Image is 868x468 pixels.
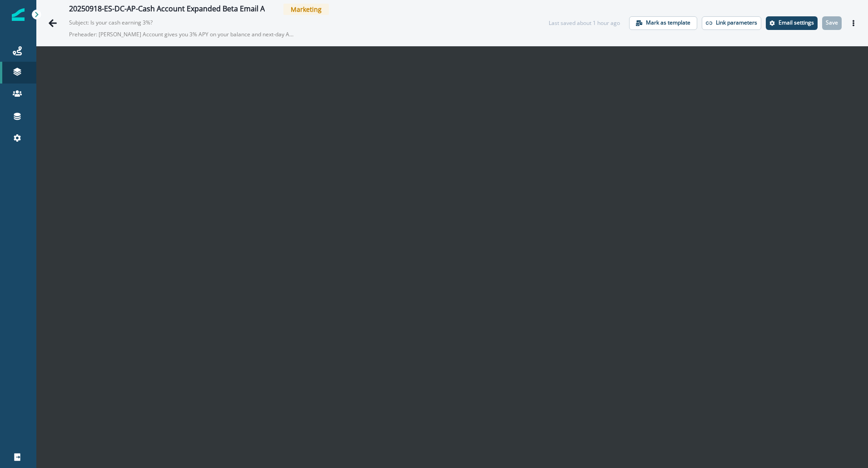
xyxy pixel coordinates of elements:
p: Save [826,20,838,26]
button: Mark as template [629,16,697,30]
p: Email settings [779,20,814,26]
div: 20250918-ES-DC-AP-Cash Account Expanded Beta Email A [69,5,265,15]
button: Link parameters [702,16,761,30]
p: Mark as template [646,20,690,26]
button: Settings [766,16,818,30]
p: Preheader: [PERSON_NAME] Account gives you 3% APY on your balance and next-day ACH payments. All ... [69,27,296,42]
button: Actions [846,16,861,30]
p: Link parameters [716,20,757,26]
p: Subject: Is your cash earning 3%? [69,15,160,27]
button: Save [822,16,842,30]
button: Go back [44,14,62,32]
div: Last saved about 1 hour ago [549,19,620,27]
span: Marketing [283,4,329,15]
img: Inflection [12,8,25,21]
